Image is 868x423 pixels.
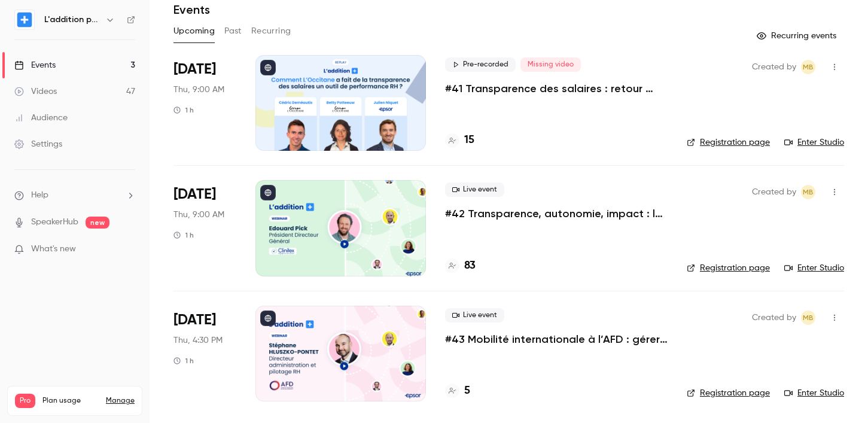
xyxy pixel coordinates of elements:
a: #43 Mobilité internationale à l’AFD : gérer les talents au-delà des frontières [445,332,668,346]
a: 83 [445,258,476,274]
div: 1 h [173,230,194,240]
h4: 83 [464,258,476,274]
h4: 15 [464,132,474,148]
a: Enter Studio [784,136,844,148]
span: Created by [752,60,796,74]
span: Thu, 9:00 AM [173,84,224,96]
a: Manage [106,396,135,406]
span: Mylène BELLANGER [801,185,815,199]
img: L'addition par Epsor [15,10,34,29]
button: Past [224,22,242,41]
span: Help [31,189,48,202]
a: 15 [445,132,474,148]
a: #41 Transparence des salaires : retour d'expérience de L'Occitane [445,81,668,96]
span: MB [803,60,814,74]
h4: 5 [464,383,470,399]
a: Registration page [687,262,770,274]
a: SpeakerHub [31,216,78,229]
span: [DATE] [173,185,216,204]
div: Oct 16 Thu, 9:00 AM (Europe/Paris) [173,55,236,151]
div: Dec 4 Thu, 4:30 PM (Europe/Paris) [173,306,236,401]
div: Nov 6 Thu, 9:00 AM (Europe/Paris) [173,180,236,276]
span: MB [803,311,814,325]
a: Registration page [687,387,770,399]
div: Videos [14,86,57,98]
a: Enter Studio [784,262,844,274]
span: Mylène BELLANGER [801,311,815,325]
h6: L'addition par Epsor [44,14,100,26]
span: Live event [445,308,504,322]
span: Pre-recorded [445,57,516,72]
div: 1 h [173,356,194,366]
span: Created by [752,311,796,325]
span: Missing video [520,57,581,72]
div: 1 h [173,105,194,115]
button: Recurring events [751,26,844,45]
span: Live event [445,182,504,197]
span: new [86,217,109,229]
span: MB [803,185,814,199]
h1: Events [173,2,210,17]
div: Events [14,59,56,71]
a: #42 Transparence, autonomie, impact : la recette Clinitex [445,206,668,221]
span: Created by [752,185,796,199]
span: Pro [15,394,35,408]
span: [DATE] [173,60,216,79]
button: Upcoming [173,22,215,41]
span: What's new [31,243,76,255]
div: Settings [14,138,62,150]
a: 5 [445,383,470,399]
a: Enter Studio [784,387,844,399]
span: Mylène BELLANGER [801,60,815,74]
span: Thu, 9:00 AM [173,209,224,221]
span: [DATE] [173,311,216,330]
span: Thu, 4:30 PM [173,334,223,346]
a: Registration page [687,136,770,148]
li: help-dropdown-opener [14,189,135,202]
button: Recurring [251,22,291,41]
div: Audience [14,112,68,124]
span: Plan usage [42,396,99,406]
